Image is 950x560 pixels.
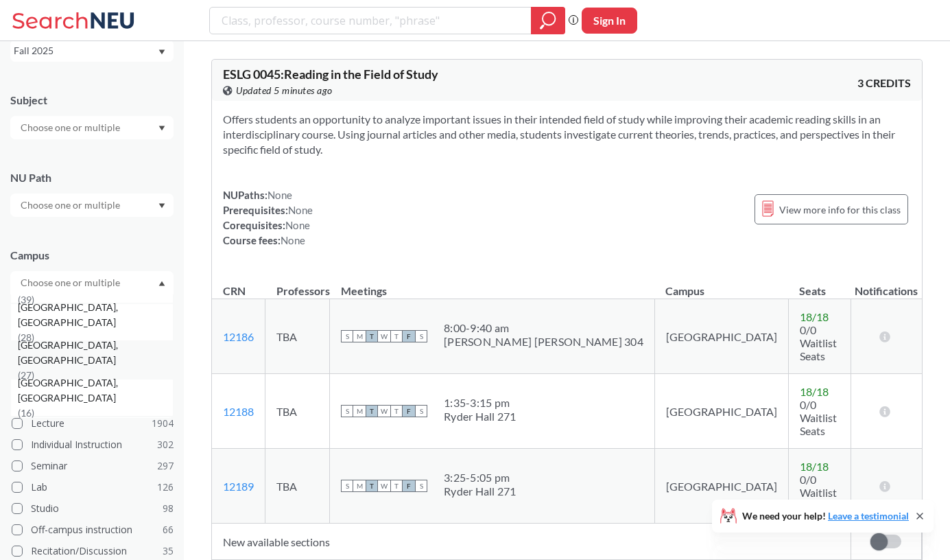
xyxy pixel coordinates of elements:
td: [GEOGRAPHIC_DATA] [654,449,788,524]
span: M [353,330,366,342]
span: ( 16 ) [18,407,34,419]
div: Ryder Hall 271 [444,485,516,498]
span: 18 / 18 [800,460,829,473]
span: T [390,405,403,417]
svg: magnifying glass [540,11,556,30]
td: [GEOGRAPHIC_DATA] [654,299,788,374]
div: 1:35 - 3:15 pm [444,396,516,410]
span: [GEOGRAPHIC_DATA], [GEOGRAPHIC_DATA] [18,300,173,330]
th: Meetings [330,270,655,299]
div: Fall 2025Dropdown arrow [10,40,174,62]
span: ( 27 ) [18,369,34,381]
span: View more info for this class [779,201,901,218]
span: S [341,405,353,417]
span: None [268,189,292,201]
span: T [366,405,378,417]
a: 12189 [223,480,254,493]
label: Off-campus instruction [12,521,174,539]
a: 12188 [223,405,254,418]
div: NU Path [10,170,174,185]
span: None [288,204,313,216]
td: [GEOGRAPHIC_DATA] [654,374,788,449]
div: Dropdown arrow [10,116,174,139]
div: 8:00 - 9:40 am [444,321,643,335]
div: [PERSON_NAME] [PERSON_NAME] 304 [444,335,643,349]
label: Recitation/Discussion [12,542,174,560]
svg: Dropdown arrow [158,126,165,131]
span: 98 [163,501,174,516]
label: Lab [12,478,174,496]
svg: Dropdown arrow [158,281,165,286]
span: S [415,405,427,417]
span: S [341,330,353,342]
a: 12186 [223,330,254,343]
div: Dropdown arrow[GEOGRAPHIC_DATA](2066)Online(684)No campus, no room needed(361)[GEOGRAPHIC_DATA], ... [10,271,174,294]
span: T [366,480,378,492]
div: NUPaths: Prerequisites: Corequisites: Course fees: [223,187,313,248]
span: 297 [157,458,174,474]
label: Seminar [12,457,174,475]
span: W [378,330,390,342]
span: W [378,480,390,492]
button: Sign In [582,8,637,34]
span: M [353,480,366,492]
td: New available sections [212,524,851,560]
span: None [281,234,305,246]
svg: Dropdown arrow [158,203,165,209]
span: 126 [157,480,174,495]
span: [GEOGRAPHIC_DATA], [GEOGRAPHIC_DATA] [18,338,173,368]
span: 1904 [152,416,174,431]
span: 0/0 Waitlist Seats [800,398,837,437]
label: Lecture [12,415,174,432]
span: We need your help! [742,511,909,521]
span: F [403,330,415,342]
label: Studio [12,500,174,517]
span: T [366,330,378,342]
div: 3:25 - 5:05 pm [444,471,516,485]
div: Subject [10,93,174,108]
th: Campus [654,270,788,299]
span: 3 CREDITS [857,75,911,91]
input: Choose one or multiple [14,119,129,136]
span: M [353,405,366,417]
div: Dropdown arrow [10,194,174,217]
span: S [341,480,353,492]
td: TBA [265,374,330,449]
span: T [390,480,403,492]
svg: Dropdown arrow [158,49,165,55]
span: 0/0 Waitlist Seats [800,473,837,512]
span: 18 / 18 [800,310,829,323]
span: S [415,480,427,492]
span: 0/0 Waitlist Seats [800,323,837,362]
label: Individual Instruction [12,436,174,454]
span: S [415,330,427,342]
span: 35 [163,544,174,559]
span: [GEOGRAPHIC_DATA], [GEOGRAPHIC_DATA] [18,375,173,406]
div: CRN [223,283,246,299]
span: 66 [163,522,174,537]
a: Leave a testimonial [828,510,909,522]
input: Class, professor, course number, "phrase" [220,9,521,32]
span: F [403,480,415,492]
div: Campus [10,248,174,263]
section: Offers students an opportunity to analyze important issues in their intended field of study while... [223,112,911,157]
span: ( 28 ) [18,331,34,343]
div: Ryder Hall 271 [444,410,516,423]
span: T [390,330,403,342]
span: 302 [157,437,174,452]
span: W [378,405,390,417]
div: magnifying glass [531,7,565,34]
input: Choose one or multiple [14,275,129,291]
div: Fall 2025 [14,43,157,58]
input: Choose one or multiple [14,197,129,213]
th: Seats [788,270,851,299]
span: None [285,219,310,231]
span: Updated 5 minutes ago [236,83,333,98]
span: 18 / 18 [800,385,829,398]
th: Notifications [851,270,921,299]
span: ESLG 0045 : Reading in the Field of Study [223,67,438,82]
span: F [403,405,415,417]
th: Professors [265,270,330,299]
td: TBA [265,449,330,524]
td: TBA [265,299,330,374]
